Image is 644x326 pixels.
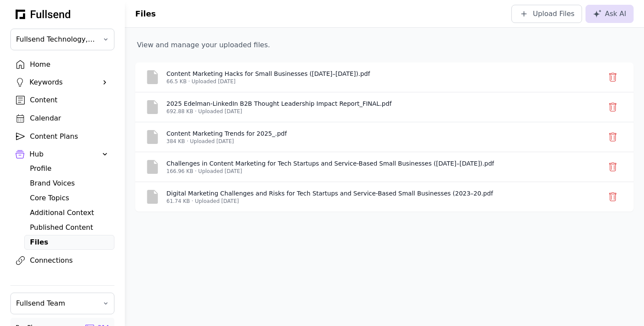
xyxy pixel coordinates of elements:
div: Content Marketing Trends for 2025_.pdf [166,129,287,138]
div: Connections [30,255,109,266]
a: Home [10,57,114,72]
a: Brand Voices [24,176,114,191]
button: Upload Files [511,5,582,23]
p: View and manage your uploaded files. [135,38,272,52]
div: 166.96 KB · Uploaded [DATE] [166,168,494,175]
div: Published Content [30,222,109,233]
a: Content Plans [10,129,114,144]
div: Challenges in Content Marketing for Tech Startups and Service-Based Small Businesses (2023–2025).pdf [166,159,494,168]
a: Content [10,93,114,108]
button: Delete file [602,159,623,175]
span: Fullsend Team [16,298,97,309]
a: Connections [10,253,114,268]
a: Profile [24,161,114,176]
div: Hub [29,149,95,160]
button: Fullsend Team [10,293,114,314]
div: Ask AI [593,9,626,19]
div: 692.88 KB · Uploaded [DATE] [166,108,392,115]
div: Calendar [30,113,109,124]
span: Fullsend Technology, Inc. [16,34,97,45]
a: Core Topics [24,191,114,205]
a: Additional Context [24,205,114,220]
button: Delete file [602,189,623,205]
div: Core Topics [30,193,109,203]
div: 384 KB · Uploaded [DATE] [166,138,287,145]
div: Additional Context [30,208,109,218]
div: 2025 Edelman-LinkedIn B2B Thought Leadership Impact Report_FINAL.pdf [166,99,392,108]
button: Fullsend Technology, Inc. [10,29,114,50]
div: Brand Voices [30,178,109,189]
div: Content [30,95,109,105]
div: Files [30,237,109,248]
button: Delete file [602,99,623,115]
button: Delete file [602,69,623,85]
div: Digital Marketing Challenges and Risks for Tech Startups and Service-Based Small Businesses (2023... [166,189,493,198]
div: Content Plans [30,131,109,142]
div: 61.74 KB · Uploaded [DATE] [166,198,493,205]
div: Content Marketing Hacks for Small Businesses (2024–2025).pdf [166,69,370,78]
div: Keywords [29,77,95,88]
div: 66.5 KB · Uploaded [DATE] [166,78,370,85]
div: Profile [30,163,109,174]
h1: Files [135,8,156,20]
button: Delete file [602,129,623,145]
a: Published Content [24,220,114,235]
a: Calendar [10,111,114,126]
div: Upload Files [533,9,574,19]
button: Ask AI [585,5,634,23]
a: Files [24,235,114,250]
div: Home [30,59,109,70]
